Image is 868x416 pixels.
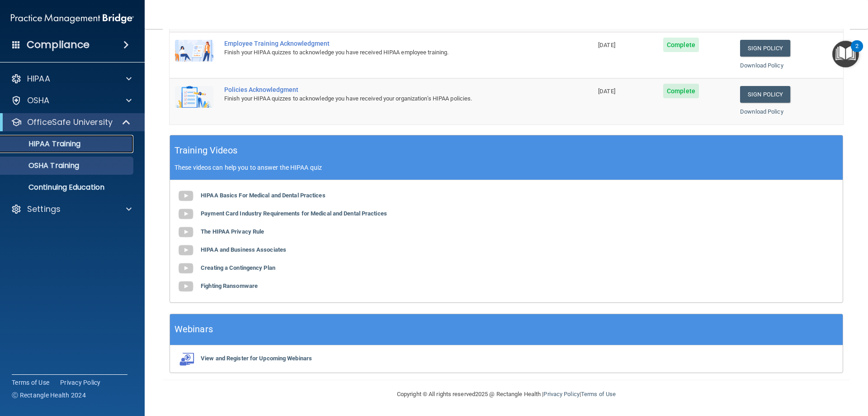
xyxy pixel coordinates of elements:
[177,277,195,296] img: gray_youtube_icon.38fcd6cc.png
[663,84,699,98] span: Complete
[224,47,547,58] div: Finish your HIPAA quizzes to acknowledge you have received HIPAA employee training.
[6,139,80,148] p: HIPAA Training
[201,228,264,235] b: The HIPAA Privacy Rule
[224,93,547,104] div: Finish your HIPAA quizzes to acknowledge you have received your organization’s HIPAA policies.
[712,352,857,388] iframe: Drift Widget Chat Controller
[6,161,79,170] p: OSHA Training
[224,86,547,93] div: Policies Acknowledgment
[6,183,129,192] p: Continuing Education
[832,41,859,67] button: Open Resource Center, 2 new notifications
[598,42,615,48] span: [DATE]
[581,391,616,397] a: Terms of Use
[175,164,838,171] p: These videos can help you to answer the HIPAA quiz
[177,352,195,366] img: webinarIcon.c7ebbf15.png
[27,73,50,84] p: HIPAA
[201,355,312,362] b: View and Register for Upcoming Webinars
[740,108,783,115] a: Download Policy
[224,40,547,47] div: Employee Training Acknowledgment
[177,241,195,259] img: gray_youtube_icon.38fcd6cc.png
[175,321,213,337] h5: Webinars
[27,38,90,51] h4: Compliance
[11,204,132,215] a: Settings
[740,62,783,69] a: Download Policy
[201,282,258,289] b: Fighting Ransomware
[598,88,615,95] span: [DATE]
[11,73,132,84] a: HIPAA
[11,10,134,28] img: PMB logo
[60,378,101,387] a: Privacy Policy
[11,117,131,128] a: OfficeSafe University
[341,380,671,409] div: Copyright © All rights reserved 2025 @ Rectangle Health | |
[177,223,195,241] img: gray_youtube_icon.38fcd6cc.png
[175,143,238,158] h5: Training Videos
[177,205,195,223] img: gray_youtube_icon.38fcd6cc.png
[27,117,113,128] p: OfficeSafe University
[740,86,790,103] a: Sign Policy
[177,187,195,205] img: gray_youtube_icon.38fcd6cc.png
[27,204,61,215] p: Settings
[543,391,579,397] a: Privacy Policy
[201,210,387,217] b: Payment Card Industry Requirements for Medical and Dental Practices
[27,95,50,106] p: OSHA
[177,259,195,277] img: gray_youtube_icon.38fcd6cc.png
[11,95,132,106] a: OSHA
[12,378,49,387] a: Terms of Use
[740,40,790,57] a: Sign Policy
[201,246,286,253] b: HIPAA and Business Associates
[12,391,86,400] span: Ⓒ Rectangle Health 2024
[201,264,275,271] b: Creating a Contingency Plan
[201,192,325,199] b: HIPAA Basics For Medical and Dental Practices
[855,46,859,58] div: 2
[663,38,699,52] span: Complete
